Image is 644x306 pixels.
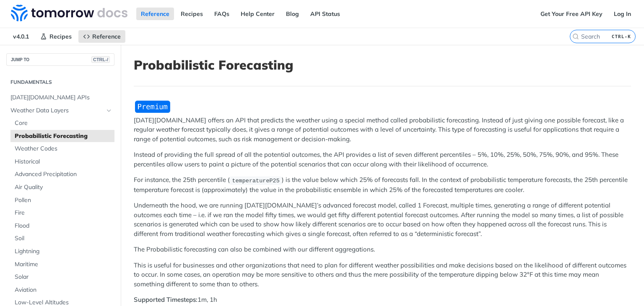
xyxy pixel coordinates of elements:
a: Reference [136,8,174,20]
p: Instead of providing the full spread of all the potential outcomes, the API provides a list of se... [134,150,631,169]
span: Fire [15,209,112,217]
a: Get Your Free API Key [536,8,607,20]
span: CTRL-/ [91,56,110,63]
a: API Status [306,8,345,20]
span: Lightning [15,247,112,256]
kbd: CTRL-K [610,32,633,41]
span: v4.0.1 [8,30,34,43]
p: Underneath the hood, we are running [DATE][DOMAIN_NAME]’s advanced forecast model, called 1 Forec... [134,201,631,239]
a: Advanced Precipitation [10,168,114,181]
svg: Search [572,33,579,40]
span: Solar [15,273,112,281]
a: Weather Data LayersHide subpages for Weather Data Layers [6,104,114,117]
span: Air Quality [15,183,112,192]
img: Tomorrow.io Weather API Docs [11,5,127,21]
a: Air Quality [10,181,114,194]
span: temperatureP25 [232,177,279,184]
a: Historical [10,156,114,168]
span: Probabilistic Forecasting [15,132,112,140]
a: Weather Codes [10,143,114,155]
button: Hide subpages for Weather Data Layers [106,107,112,114]
a: Reference [78,30,125,43]
p: For instance, the 25th percentile ( ) is the value below which 25% of forecasts fall. In the cont... [134,175,631,194]
p: The Probabilistic forecasting can also be combined with our different aggregations. [134,245,631,254]
a: Help Center [236,8,279,20]
span: Weather Codes [15,145,112,153]
a: Soil [10,232,114,245]
p: 1m, 1h [134,295,631,305]
h2: Fundamentals [6,78,114,86]
span: Weather Data Layers [10,106,104,115]
h1: Probabilistic Forecasting [134,57,631,73]
a: Probabilistic Forecasting [10,130,114,143]
a: [DATE][DOMAIN_NAME] APIs [6,91,114,104]
a: Log In [609,8,636,20]
span: Reference [92,33,121,40]
span: Maritime [15,260,112,269]
span: Recipes [49,33,72,40]
a: Pollen [10,194,114,207]
a: Core [10,117,114,130]
a: Maritime [10,258,114,271]
a: Flood [10,220,114,232]
a: Lightning [10,245,114,258]
span: Flood [15,222,112,230]
span: Advanced Precipitation [15,170,112,179]
a: Recipes [176,8,208,20]
p: This is useful for businesses and other organizations that need to plan for different weather pos... [134,261,631,289]
span: Aviation [15,286,112,294]
strong: Supported Timesteps: [134,296,197,303]
span: Pollen [15,196,112,205]
a: Fire [10,207,114,219]
span: Core [15,119,112,127]
p: [DATE][DOMAIN_NAME] offers an API that predicts the weather using a special method called probabi... [134,116,631,144]
a: Recipes [36,30,76,43]
a: Aviation [10,284,114,296]
span: Historical [15,158,112,166]
a: Solar [10,271,114,283]
a: Blog [281,8,304,20]
span: [DATE][DOMAIN_NAME] APIs [10,93,112,102]
button: JUMP TOCTRL-/ [6,53,114,66]
a: FAQs [210,8,234,20]
span: Soil [15,234,112,243]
